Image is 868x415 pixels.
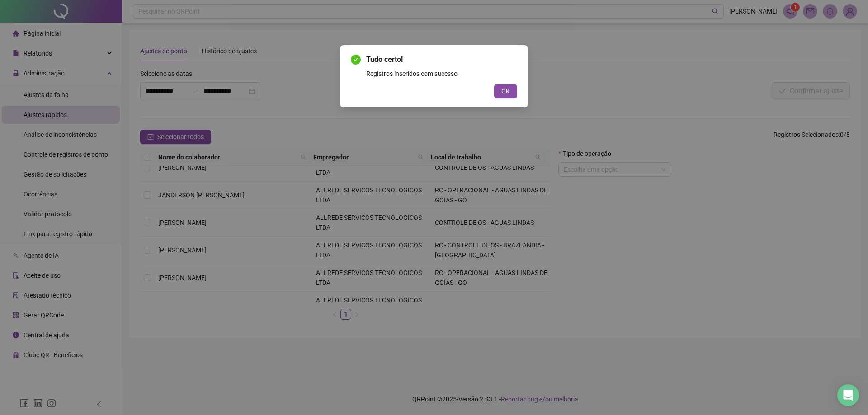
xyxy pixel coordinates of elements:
[837,384,859,406] div: Open Intercom Messenger
[501,86,510,96] span: OK
[366,69,517,79] div: Registros inseridos com sucesso
[494,84,517,98] button: OK
[366,54,517,65] span: Tudo certo!
[351,55,361,65] span: check-circle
